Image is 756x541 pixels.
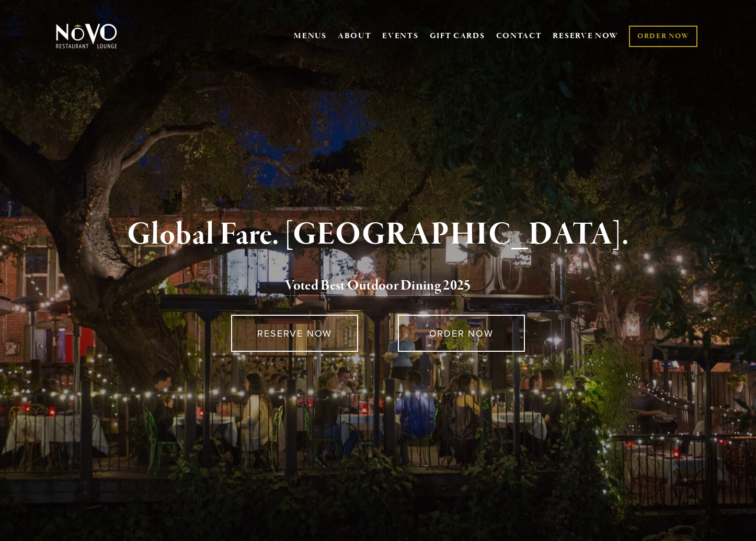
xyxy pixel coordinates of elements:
[629,26,697,47] a: ORDER NOW
[338,31,372,41] a: ABOUT
[285,277,464,296] a: Voted Best Outdoor Dining 202
[73,275,683,297] h2: 5
[54,23,119,49] img: Novo Restaurant &amp; Lounge
[398,315,525,352] a: ORDER NOW
[294,31,327,41] a: MENUS
[231,315,358,352] a: RESERVE NOW
[127,215,628,255] strong: Global Fare. [GEOGRAPHIC_DATA].
[496,26,542,46] a: CONTACT
[430,26,485,46] a: GIFT CARDS
[382,31,418,41] a: EVENTS
[553,26,618,46] a: RESERVE NOW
